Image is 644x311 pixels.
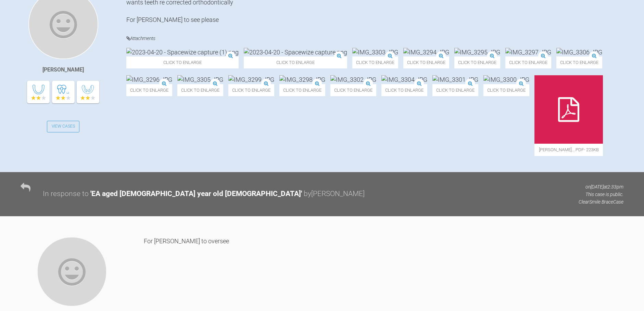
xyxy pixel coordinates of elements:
[244,56,347,68] span: Click to enlarge
[177,75,223,84] img: IMG_3305.JPG
[505,56,551,68] span: Click to enlarge
[403,56,449,68] span: Click to enlarge
[279,75,325,84] img: IMG_3298.JPG
[304,188,365,200] div: by [PERSON_NAME]
[556,56,602,68] span: Click to enlarge
[534,144,603,156] span: [PERSON_NAME]….pdf - 223KB
[579,191,623,198] p: This case is public.
[352,56,398,68] span: Click to enlarge
[228,75,274,84] img: IMG_3299.JPG
[483,84,529,96] span: Click to enlarge
[43,188,89,200] div: In response to
[454,48,500,56] img: IMG_3295.JPG
[126,48,239,56] img: 2023-04-20 - Spacewize capture (1).png
[126,75,172,84] img: IMG_3296.JPG
[177,84,223,96] span: Click to enlarge
[352,48,398,56] img: IMG_3303.JPG
[579,198,623,206] p: ClearSmile Brace Case
[126,34,623,43] h4: Attachments
[454,56,500,68] span: Click to enlarge
[483,75,529,84] img: IMG_3300.JPG
[228,84,274,96] span: Click to enlarge
[330,75,376,84] img: IMG_3302.JPG
[90,188,302,200] div: ' EA aged [DEMOGRAPHIC_DATA] year old [DEMOGRAPHIC_DATA] '
[37,237,107,307] img: Martin Hussain
[126,84,172,96] span: Click to enlarge
[126,56,239,68] span: Click to enlarge
[244,48,347,56] img: 2023-04-20 - Spacewize capture.png
[432,75,478,84] img: IMG_3301.JPG
[330,84,376,96] span: Click to enlarge
[505,48,551,56] img: IMG_3297.JPG
[279,84,325,96] span: Click to enlarge
[403,48,449,56] img: IMG_3294.JPG
[579,183,623,191] p: on [DATE] at 2:33pm
[381,75,427,84] img: IMG_3304.JPG
[381,84,427,96] span: Click to enlarge
[42,65,84,74] div: [PERSON_NAME]
[432,84,478,96] span: Click to enlarge
[556,48,602,56] img: IMG_3306.JPG
[47,121,80,132] a: View Cases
